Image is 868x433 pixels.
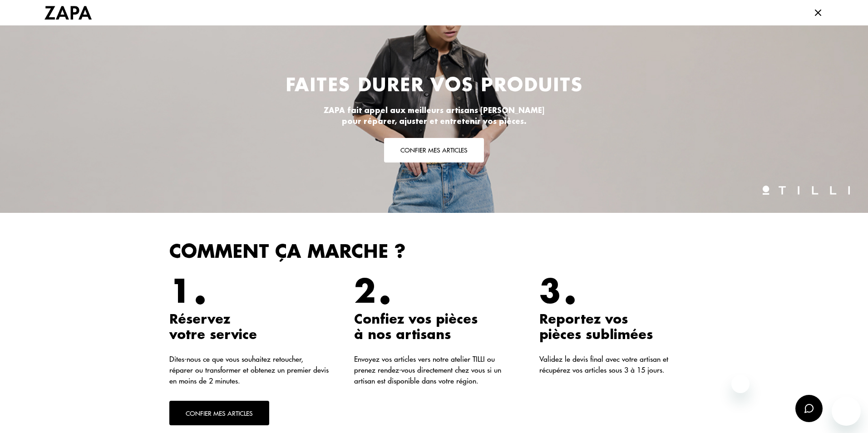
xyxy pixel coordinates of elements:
[354,276,376,308] p: 2
[169,354,329,386] p: Dites-nous ce que vous souhaitez retoucher, réparer ou transformer et obtenez un premier devis en...
[731,375,750,393] iframe: Close message
[169,329,257,341] span: votre service
[169,313,230,326] span: Réservez
[832,397,861,426] iframe: Button to launch messaging window
[169,276,191,308] p: 1
[539,313,628,326] span: Reportez vos
[539,354,699,375] p: Validez le devis final avec votre artisan et récupérez vos articles sous 3 à 15 jours.
[354,354,513,386] p: Envoyez vos articles vers notre atelier TILLI ou prenez rendez-vous directement chez vous si un a...
[354,313,478,326] span: Confiez vos pièces
[539,276,561,308] p: 3
[539,329,653,341] span: pièces sublimées
[354,329,451,341] span: à nos artisans
[169,242,699,262] h2: Comment ça marche ?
